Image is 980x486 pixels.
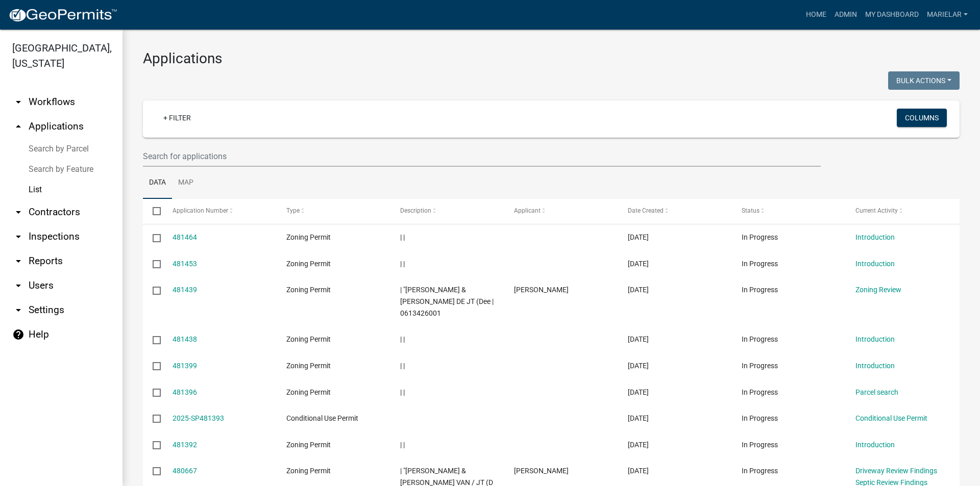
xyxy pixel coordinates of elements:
span: Status [742,207,759,214]
input: Search for applications [143,146,821,167]
span: Zoning Permit [286,467,331,475]
a: 2025-SP481393 [173,414,224,422]
a: 481399 [173,362,197,370]
datatable-header-cell: Current Activity [846,199,960,223]
a: 481438 [173,335,197,343]
datatable-header-cell: Type [276,199,390,223]
datatable-header-cell: Select [143,199,162,223]
datatable-header-cell: Description [390,199,504,223]
span: | | [400,362,405,370]
a: Introduction [855,260,895,268]
span: Type [286,207,300,214]
span: 09/19/2025 [628,441,649,449]
i: arrow_drop_up [12,120,24,133]
datatable-header-cell: Application Number [162,199,276,223]
span: In Progress [742,260,778,268]
span: Blaine De Groot [514,286,569,294]
span: 09/19/2025 [628,388,649,396]
a: Zoning Review [855,286,901,294]
a: Map [172,167,200,199]
span: In Progress [742,286,778,294]
a: Home [802,5,830,24]
span: | | [400,335,405,343]
span: 09/19/2025 [628,362,649,370]
i: arrow_drop_down [12,304,24,316]
span: Zoning Permit [286,233,331,241]
span: 09/20/2025 [628,286,649,294]
span: 09/20/2025 [628,260,649,268]
datatable-header-cell: Date Created [618,199,732,223]
span: In Progress [742,414,778,422]
i: arrow_drop_down [12,231,24,243]
span: | | [400,388,405,396]
a: 481396 [173,388,197,396]
span: Conditional Use Permit [286,414,358,422]
span: In Progress [742,362,778,370]
a: Conditional Use Permit [855,414,927,422]
datatable-header-cell: Status [732,199,846,223]
span: | "GROOT, BLAINE W. & LARIE D. DE JT (Dee | 0613426001 [400,286,494,317]
span: Zoning Permit [286,362,331,370]
span: In Progress [742,335,778,343]
a: My Dashboard [861,5,923,24]
datatable-header-cell: Applicant [504,199,618,223]
a: 481392 [173,441,197,449]
span: Description [400,207,431,214]
i: arrow_drop_down [12,279,24,292]
a: + Filter [155,109,199,127]
span: In Progress [742,467,778,475]
span: In Progress [742,441,778,449]
span: Zoning Permit [286,388,331,396]
a: Admin [830,5,861,24]
span: Zoning Permit [286,441,331,449]
span: Zoning Permit [286,260,331,268]
span: Current Activity [855,207,898,214]
a: 481439 [173,286,197,294]
a: marielar [923,5,972,24]
button: Bulk Actions [888,71,960,90]
span: Date Created [628,207,664,214]
button: Columns [897,109,947,127]
span: | | [400,260,405,268]
a: Introduction [855,335,895,343]
span: 09/20/2025 [628,335,649,343]
i: arrow_drop_down [12,206,24,218]
a: Data [143,167,172,199]
span: 09/20/2025 [628,233,649,241]
span: In Progress [742,233,778,241]
a: 480667 [173,467,197,475]
a: Introduction [855,362,895,370]
i: arrow_drop_down [12,255,24,267]
span: Applicant [514,207,541,214]
span: | | [400,441,405,449]
span: 09/19/2025 [628,414,649,422]
a: Introduction [855,441,895,449]
a: 481464 [173,233,197,241]
a: Parcel search [855,388,898,396]
span: 09/18/2025 [628,467,649,475]
span: | | [400,233,405,241]
h3: Applications [143,50,960,67]
a: Introduction [855,233,895,241]
a: Driveway Review Findings [855,467,937,475]
a: 481453 [173,260,197,268]
span: Zoning Permit [286,335,331,343]
span: Application Number [173,207,228,214]
span: In Progress [742,388,778,396]
span: Kelly [514,467,569,475]
i: help [12,328,24,341]
span: Zoning Permit [286,286,331,294]
i: arrow_drop_down [12,96,24,108]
